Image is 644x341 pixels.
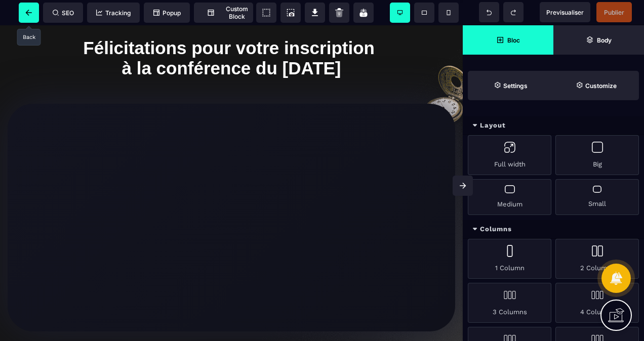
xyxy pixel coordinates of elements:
[597,36,612,44] strong: Body
[555,135,639,175] div: Big
[468,71,553,100] span: Settings
[585,82,617,90] strong: Customize
[553,71,639,100] span: Open Style Manager
[280,3,301,23] span: Screenshot
[153,9,181,17] span: Popup
[540,2,590,22] span: Preview
[468,179,551,215] div: Medium
[463,25,553,55] span: Open Blocks
[8,8,455,58] h1: Félicitations pour votre inscription à la conférence du [DATE]
[468,135,551,175] div: Full width
[553,25,644,55] span: Open Layer Manager
[546,9,584,16] span: Previsualiser
[604,9,624,16] span: Publier
[555,179,639,215] div: Small
[199,5,248,20] span: Custom Block
[256,3,276,23] span: View components
[555,283,639,323] div: 4 Columns
[53,9,74,17] span: SEO
[507,36,520,44] strong: Bloc
[503,82,528,90] strong: Settings
[463,116,644,135] div: Layout
[468,283,551,323] div: 3 Columns
[555,239,639,279] div: 2 Columns
[96,9,131,17] span: Tracking
[468,239,551,279] div: 1 Column
[463,220,644,239] div: Columns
